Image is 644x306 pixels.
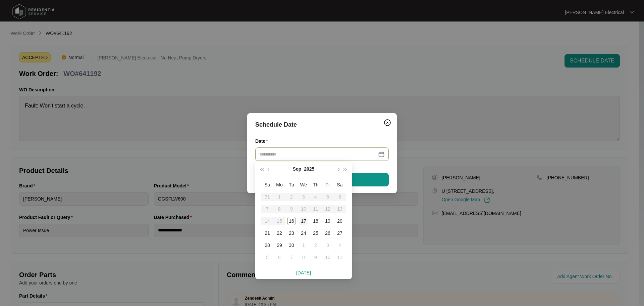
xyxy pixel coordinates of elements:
th: Tu [285,179,298,191]
td: 2025-09-30 [285,239,298,251]
td: 2025-09-18 [310,215,322,227]
input: Date [259,150,377,158]
div: 22 [275,229,283,237]
div: 19 [324,217,332,225]
button: Sep [293,162,302,176]
img: closeCircle [383,119,391,127]
td: 2025-10-05 [261,251,273,263]
div: 11 [336,253,344,261]
div: 5 [263,253,271,261]
div: 27 [336,229,344,237]
div: 16 [287,217,296,225]
div: 9 [312,253,320,261]
td: 2025-09-24 [298,227,310,239]
th: Fr [322,179,334,191]
div: 6 [275,253,283,261]
a: [DATE] [296,270,311,275]
td: 2025-09-28 [261,239,273,251]
td: 2025-10-03 [322,239,334,251]
td: 2025-10-06 [273,251,285,263]
div: 29 [275,241,283,249]
td: 2025-10-09 [310,251,322,263]
td: 2025-09-26 [322,227,334,239]
td: 2025-09-22 [273,227,285,239]
div: 17 [300,217,308,225]
td: 2025-09-20 [334,215,346,227]
div: 10 [324,253,332,261]
th: Sa [334,179,346,191]
td: 2025-10-04 [334,239,346,251]
button: 2025 [304,162,314,176]
div: 24 [300,229,308,237]
div: 2 [312,241,320,249]
td: 2025-10-11 [334,251,346,263]
td: 2025-09-27 [334,227,346,239]
th: Th [310,179,322,191]
label: Date [255,138,271,144]
div: 18 [312,217,320,225]
div: 4 [336,241,344,249]
td: 2025-10-01 [298,239,310,251]
td: 2025-09-16 [285,215,298,227]
th: Mo [273,179,285,191]
div: 30 [287,241,296,249]
td: 2025-09-25 [310,227,322,239]
div: 23 [287,229,296,237]
div: 1 [300,241,308,249]
th: We [298,179,310,191]
td: 2025-10-02 [310,239,322,251]
div: 26 [324,229,332,237]
div: 20 [336,217,344,225]
td: 2025-10-10 [322,251,334,263]
th: Su [261,179,273,191]
button: Close [382,117,393,128]
div: 28 [263,241,271,249]
div: 7 [287,253,296,261]
td: 2025-09-17 [298,215,310,227]
div: Schedule Date [255,120,389,129]
td: 2025-09-23 [285,227,298,239]
div: 21 [263,229,271,237]
td: 2025-09-19 [322,215,334,227]
div: 3 [324,241,332,249]
td: 2025-09-29 [273,239,285,251]
td: 2025-10-08 [298,251,310,263]
div: 8 [300,253,308,261]
td: 2025-09-21 [261,227,273,239]
div: 25 [312,229,320,237]
td: 2025-10-07 [285,251,298,263]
